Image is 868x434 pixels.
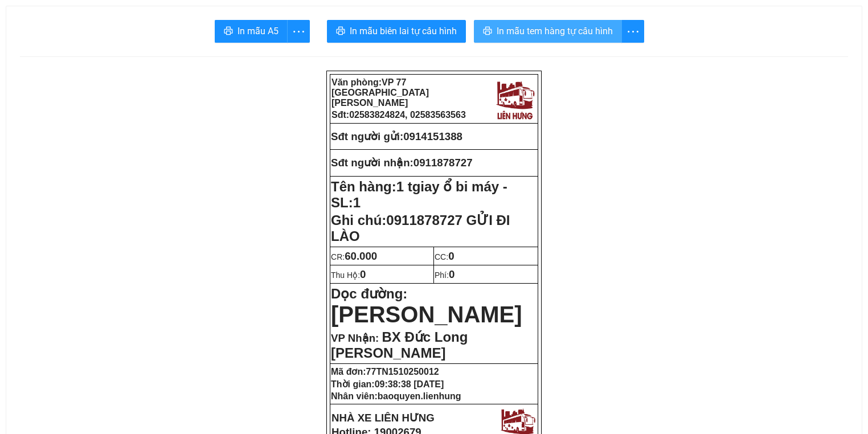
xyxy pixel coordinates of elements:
strong: NHÀ XE LIÊN HƯNG [331,412,435,424]
strong: Phiếu gửi hàng [47,74,124,86]
strong: Sđt người nhận: [331,157,413,169]
span: Ghi chú: [331,212,510,244]
span: VP Nhận: [331,332,379,344]
span: printer [483,26,492,37]
span: [PERSON_NAME] [331,302,522,327]
strong: Sđt: [331,110,466,120]
strong: Nhân viên: [331,391,461,401]
span: Thu Hộ: [331,271,366,280]
strong: VP: 77 [GEOGRAPHIC_DATA][PERSON_NAME][GEOGRAPHIC_DATA] [4,20,117,69]
span: printer [336,26,345,37]
span: In mẫu biên lai tự cấu hình [350,24,457,38]
button: printerIn mẫu tem hàng tự cấu hình [474,20,622,43]
span: 0 [448,250,454,262]
span: CR: [331,252,377,261]
strong: Thời gian: [331,379,444,389]
span: In mẫu tem hàng tự cấu hình [497,24,613,38]
span: more [622,24,644,39]
img: logo [493,77,537,121]
span: 60.000 [345,250,377,262]
button: printerIn mẫu A5 [215,20,288,43]
img: logo [122,14,167,62]
span: 02583824824, 02583563563 [349,110,466,120]
span: 1 tgiay ổ bi máy - SL: [331,179,507,210]
strong: Nhà xe Liên Hưng [4,6,94,18]
span: VP 77 [GEOGRAPHIC_DATA][PERSON_NAME] [331,77,429,108]
button: more [287,20,310,43]
button: printerIn mẫu biên lai tự cấu hình [327,20,466,43]
span: 77TN1510250012 [366,367,439,376]
span: more [288,24,309,39]
span: printer [224,26,233,37]
span: 1 [353,195,361,210]
strong: Sđt người gửi: [331,130,403,142]
span: 0911878727 GỬI ĐI LÀO [331,212,510,244]
span: 09:38:38 [DATE] [375,379,444,389]
button: more [621,20,644,43]
span: CC: [435,252,455,261]
strong: Dọc đường: [331,286,522,325]
strong: Tên hàng: [331,179,507,210]
span: 0911878727 [413,157,473,169]
span: 0914151388 [403,130,462,142]
span: baoquyen.lienhung [378,391,461,401]
span: In mẫu A5 [238,24,279,38]
strong: Văn phòng: [331,77,429,108]
span: 0 [360,268,366,280]
span: 0 [449,268,455,280]
span: BX Đức Long [PERSON_NAME] [331,329,468,361]
span: Phí: [435,271,455,280]
strong: Mã đơn: [331,367,439,376]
